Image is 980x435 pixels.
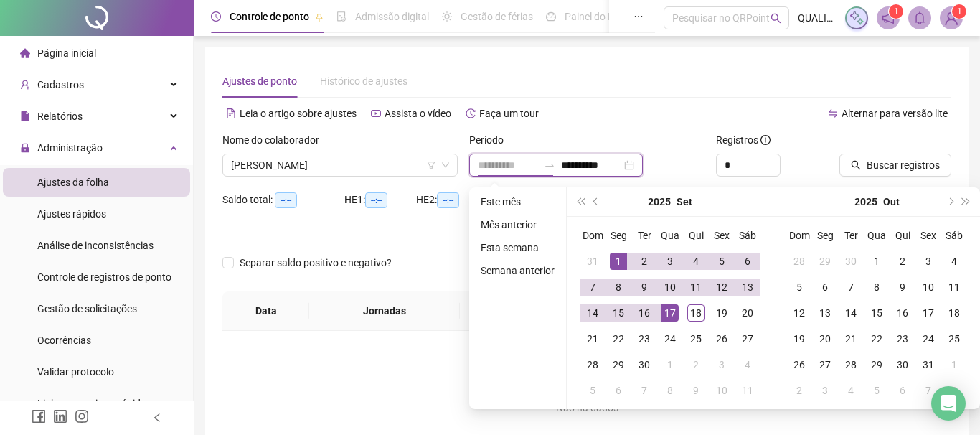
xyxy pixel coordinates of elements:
span: dashboard [546,11,556,22]
button: month panel [677,187,692,216]
span: linkedin [53,409,67,424]
div: 14 [842,304,859,322]
div: 23 [636,330,653,347]
div: 8 [868,279,885,296]
button: year panel [854,187,877,216]
td: 2025-10-26 [786,352,812,378]
td: 2025-09-02 [631,248,657,274]
td: 2025-09-13 [735,274,760,300]
span: Análise de inconsistências [37,240,154,251]
span: KAROLINE CAMPOS VIEIRA [231,154,449,176]
div: 5 [584,382,601,399]
div: 1 [661,356,679,373]
div: 16 [636,304,653,322]
td: 2025-09-10 [657,274,683,300]
td: 2025-09-29 [606,352,631,378]
div: 16 [894,304,911,322]
span: 1 [957,6,962,17]
td: 2025-11-06 [890,378,915,403]
td: 2025-10-09 [683,378,709,403]
td: 2025-09-07 [580,274,606,300]
span: Controle de registros de ponto [37,271,171,283]
div: 5 [791,279,808,296]
td: 2025-10-12 [786,300,812,326]
div: 6 [610,382,627,399]
td: 2025-11-01 [941,352,967,378]
div: HE 2: [416,192,488,208]
td: 2025-11-03 [812,378,838,403]
th: Entrada 1 [460,291,553,331]
div: 5 [868,382,885,399]
span: Buscar registros [867,157,940,173]
span: history [466,108,476,118]
td: 2025-10-11 [941,274,967,300]
td: 2025-10-13 [812,300,838,326]
div: 2 [636,253,653,270]
td: 2025-10-10 [709,378,735,403]
td: 2025-10-30 [890,352,915,378]
td: 2025-10-28 [838,352,864,378]
span: youtube [371,108,381,118]
td: 2025-10-08 [864,274,890,300]
div: 30 [894,356,911,373]
td: 2025-10-18 [941,300,967,326]
span: file [20,111,30,121]
td: 2025-09-29 [812,248,838,274]
td: 2025-10-19 [786,326,812,352]
span: Histórico de ajustes [320,75,407,87]
div: 8 [661,382,679,399]
div: 9 [687,382,705,399]
th: Qua [657,223,683,248]
div: 2 [894,253,911,270]
td: 2025-10-15 [864,300,890,326]
div: 28 [584,356,601,373]
th: Sáb [735,223,760,248]
td: 2025-10-24 [915,326,941,352]
th: Seg [812,223,838,248]
th: Ter [631,223,657,248]
div: 2 [687,356,705,373]
td: 2025-09-28 [786,248,812,274]
td: 2025-10-05 [580,378,606,403]
td: 2025-09-06 [735,248,760,274]
span: facebook [32,409,46,424]
td: 2025-09-15 [606,300,631,326]
td: 2025-09-17 [657,300,683,326]
th: Sex [915,223,941,248]
span: Relatórios [37,111,83,122]
td: 2025-10-03 [915,248,941,274]
span: search [851,160,861,170]
span: Ajustes da folha [37,177,109,188]
div: 11 [739,382,756,399]
span: 1 [894,6,899,17]
div: 19 [791,330,808,347]
div: 11 [946,279,963,296]
th: Qui [890,223,915,248]
td: 2025-10-01 [864,248,890,274]
div: 29 [816,253,834,270]
div: 30 [636,356,653,373]
div: 20 [816,330,834,347]
td: 2025-09-18 [683,300,709,326]
div: 10 [661,279,679,296]
td: 2025-09-19 [709,300,735,326]
span: Validar protocolo [37,366,114,378]
span: file-text [226,108,236,118]
label: Período [469,132,513,148]
span: file-done [336,11,347,22]
button: next-year [942,187,958,216]
td: 2025-10-06 [606,378,631,403]
span: swap [828,108,838,118]
div: 25 [946,330,963,347]
td: 2025-09-22 [606,326,631,352]
div: 14 [584,304,601,322]
td: 2025-11-04 [838,378,864,403]
td: 2025-10-31 [915,352,941,378]
span: instagram [75,409,89,424]
div: 20 [739,304,756,322]
td: 2025-10-23 [890,326,915,352]
img: 53772 [941,7,962,29]
span: info-circle [760,135,771,145]
div: 17 [920,304,937,322]
span: sun [442,11,452,22]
